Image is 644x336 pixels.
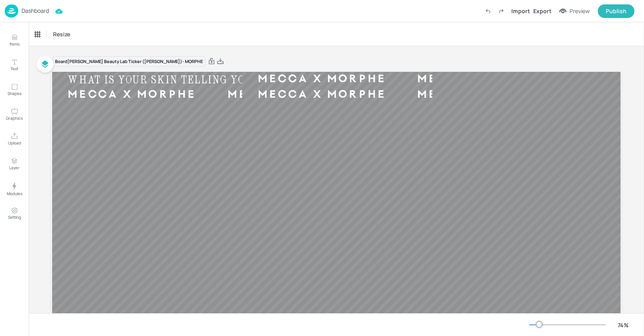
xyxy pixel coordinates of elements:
div: MECCA X MORPHE [242,88,402,102]
div: 74 % [614,321,633,329]
div: MECCA X MORPHE [212,88,371,102]
button: Preview [555,5,595,17]
div: Preview [569,7,590,16]
label: Undo (Ctrl + Z) [481,4,495,18]
div: Board [PERSON_NAME] Beauty Lab Ticker ([PERSON_NAME])- MORPHE [52,56,206,67]
label: Redo (Ctrl + Y) [495,4,508,18]
p: Dashboard [22,8,49,14]
div: MECCA X MORPHE [402,72,561,87]
div: MECCA X MORPHE [402,88,561,102]
div: WHAT IS YOUR SKIN TELLING YOU? [52,72,273,87]
img: logo-86c26b7e.jpg [5,4,18,18]
button: Publish [598,4,634,18]
div: Publish [606,7,626,16]
span: Resize [51,30,72,38]
div: MECCA X MORPHE [52,88,212,102]
div: MECCA X MORPHE [242,72,402,87]
div: Export [533,7,552,15]
div: Import [511,7,530,15]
